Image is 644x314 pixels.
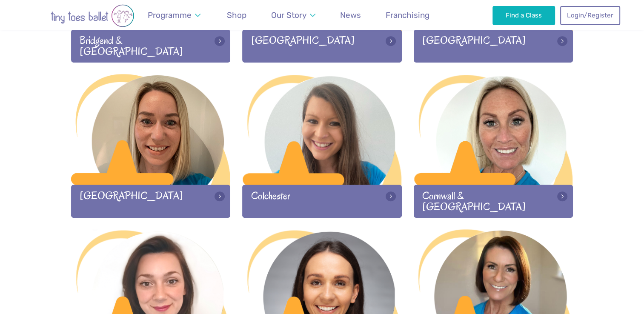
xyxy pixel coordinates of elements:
[242,74,402,217] a: Colchester
[267,5,319,25] a: Our Story
[336,5,365,25] a: News
[271,10,306,20] span: Our Story
[492,6,555,25] a: Find a Class
[71,74,231,217] a: [GEOGRAPHIC_DATA]
[560,6,620,25] a: Login/Register
[71,29,231,62] div: Bridgend & [GEOGRAPHIC_DATA]
[386,10,429,20] span: Franchising
[340,10,361,20] span: News
[227,10,246,20] span: Shop
[382,5,434,25] a: Franchising
[242,29,402,62] div: [GEOGRAPHIC_DATA]
[148,10,192,20] span: Programme
[144,5,205,25] a: Programme
[242,185,402,217] div: Colchester
[24,4,160,27] img: tiny toes ballet
[414,74,573,217] a: Cornwall & [GEOGRAPHIC_DATA]
[71,185,231,217] div: [GEOGRAPHIC_DATA]
[414,29,573,62] div: [GEOGRAPHIC_DATA]
[414,185,573,217] div: Cornwall & [GEOGRAPHIC_DATA]
[223,5,251,25] a: Shop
